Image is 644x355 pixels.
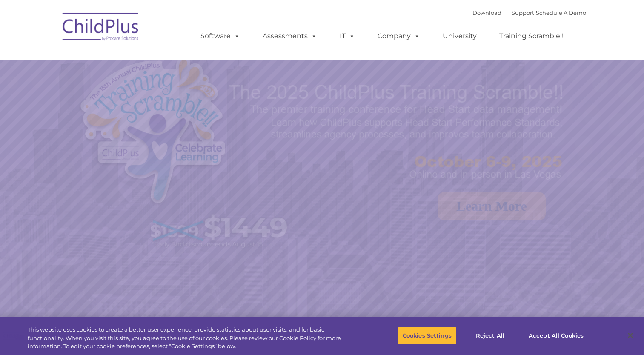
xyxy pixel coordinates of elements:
img: ChildPlus by Procare Solutions [58,7,143,49]
a: Company [369,28,429,45]
a: Learn More [438,192,546,220]
a: Support [512,9,534,16]
font: | [472,9,586,16]
div: This website uses cookies to create a better user experience, provide statistics about user visit... [28,326,354,351]
a: Schedule A Demo [536,9,586,16]
a: Training Scramble!! [491,28,572,45]
a: IT [331,28,364,45]
a: Assessments [254,28,326,45]
a: Download [472,9,501,16]
button: Accept All Cookies [524,326,588,344]
a: Software [192,28,249,45]
button: Reject All [464,326,517,344]
button: Cookies Settings [398,326,456,344]
button: Close [621,326,640,345]
a: University [434,28,485,45]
